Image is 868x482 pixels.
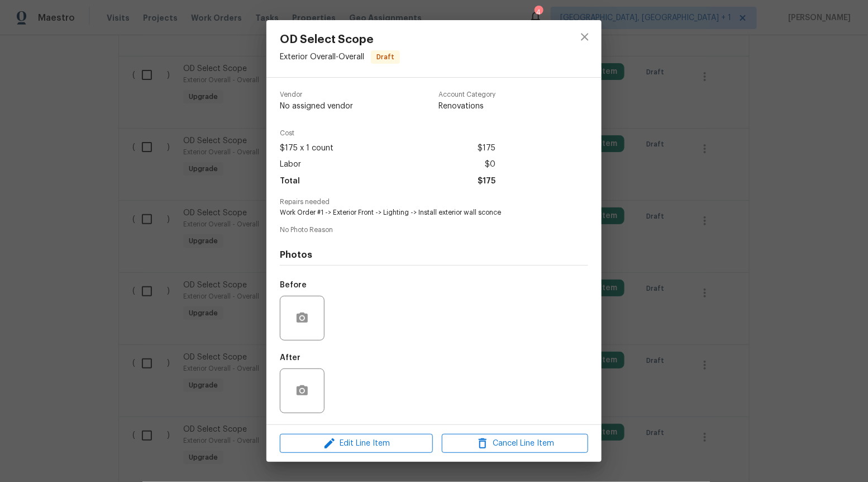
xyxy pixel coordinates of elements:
[280,130,495,137] span: Cost
[280,434,433,453] button: Edit Line Item
[571,23,598,50] button: close
[280,354,301,362] h5: After
[280,101,353,112] span: No assigned vendor
[442,434,588,453] button: Cancel Line Item
[478,140,495,157] span: $175
[438,101,495,112] span: Renovations
[280,157,301,173] span: Labor
[445,437,585,451] span: Cancel Line Item
[280,199,588,206] span: Repairs needed
[280,34,400,46] span: OD Select Scope
[485,157,495,173] span: $0
[372,51,399,63] span: Draft
[280,249,588,261] h4: Photos
[280,140,333,157] span: $175 x 1 count
[478,173,495,190] span: $175
[438,91,495,98] span: Account Category
[283,437,430,451] span: Edit Line Item
[535,7,542,18] div: 4
[280,281,307,289] h5: Before
[280,208,557,218] span: Work Order #1 -> Exterior Front -> Lighting -> Install exterior wall sconce
[280,173,300,190] span: Total
[280,53,364,60] span: Exterior Overall - Overall
[280,91,353,98] span: Vendor
[280,226,588,234] span: No Photo Reason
